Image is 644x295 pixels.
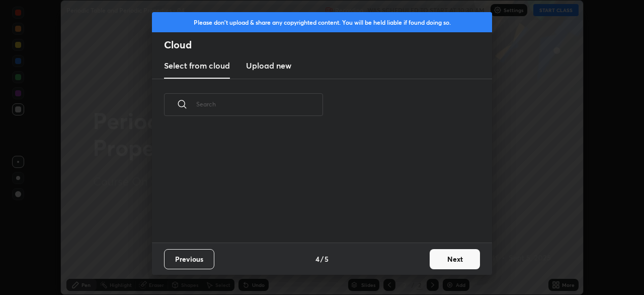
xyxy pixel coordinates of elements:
h4: 4 [315,254,319,264]
div: grid [152,128,480,243]
button: Previous [164,249,214,269]
h4: 5 [325,254,329,264]
h2: Cloud [164,38,492,51]
h3: Upload new [246,60,291,72]
h4: / [320,254,324,264]
h3: Select from cloud [164,60,230,72]
button: Next [430,249,480,269]
input: Search [196,83,323,126]
div: Please don't upload & share any copyrighted content. You will be held liable if found doing so. [152,12,492,32]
